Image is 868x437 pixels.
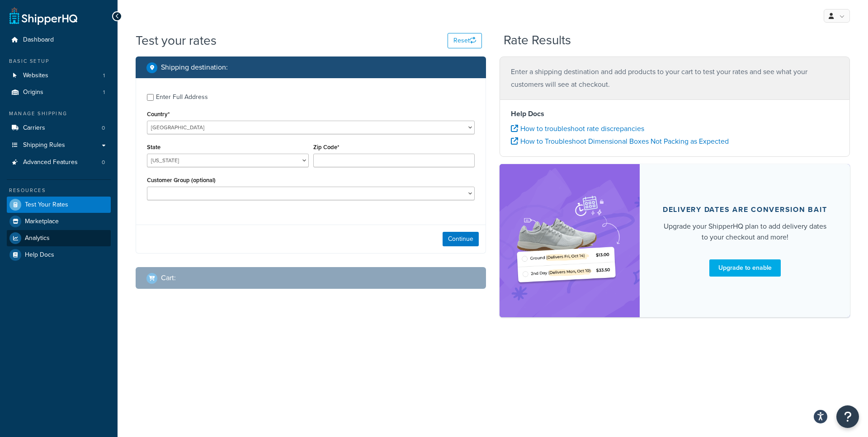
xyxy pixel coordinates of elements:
[661,221,828,243] div: Upgrade your ShipperHQ plan to add delivery dates to your checkout and more!
[7,67,111,84] li: Websites
[161,63,228,71] h2: Shipping destination :
[7,230,111,246] a: Analytics
[443,232,479,246] button: Continue
[7,110,111,117] div: Manage Shipping
[25,251,54,259] span: Help Docs
[147,177,216,183] label: Customer Group (optional)
[7,120,111,136] li: Carriers
[7,154,111,171] li: Advanced Features
[103,89,105,96] span: 1
[136,32,217,49] h1: Test your rates
[102,159,105,166] span: 0
[23,36,54,44] span: Dashboard
[7,197,111,213] a: Test Your Rates
[7,84,111,101] li: Origins
[709,259,781,277] a: Upgrade to enable
[511,66,839,91] p: Enter a shipping destination and add products to your cart to test your rates and see what your c...
[7,247,111,263] a: Help Docs
[7,67,111,84] a: Websites1
[147,144,160,150] label: State
[513,178,626,304] img: feature-image-bc-ddt-29f5f3347fd16b343e3944f0693b5c204e21c40c489948f4415d4740862b0302.png
[7,57,111,65] div: Basic Setup
[23,72,48,80] span: Websites
[23,159,78,166] span: Advanced Features
[7,137,111,154] a: Shipping Rules
[103,72,105,80] span: 1
[156,91,208,103] div: Enter Full Address
[448,33,482,48] button: Reset
[23,124,45,132] span: Carriers
[25,218,59,226] span: Marketplace
[663,205,827,214] div: Delivery dates are conversion bait
[7,84,111,101] a: Origins1
[23,141,65,149] span: Shipping Rules
[23,89,43,96] span: Origins
[7,187,111,194] div: Resources
[7,120,111,136] a: Carriers0
[836,405,859,428] button: Open Resource Center
[511,108,839,119] h4: Help Docs
[7,32,111,48] a: Dashboard
[147,94,154,101] input: Enter Full Address
[511,123,644,134] a: How to troubleshoot rate discrepancies
[25,235,50,242] span: Analytics
[7,154,111,171] a: Advanced Features0
[313,144,339,150] label: Zip Code*
[7,213,111,230] a: Marketplace
[161,274,176,282] h2: Cart :
[25,201,68,209] span: Test Your Rates
[504,33,571,47] h2: Rate Results
[102,124,105,132] span: 0
[511,136,729,146] a: How to Troubleshoot Dimensional Boxes Not Packing as Expected
[147,111,170,117] label: Country*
